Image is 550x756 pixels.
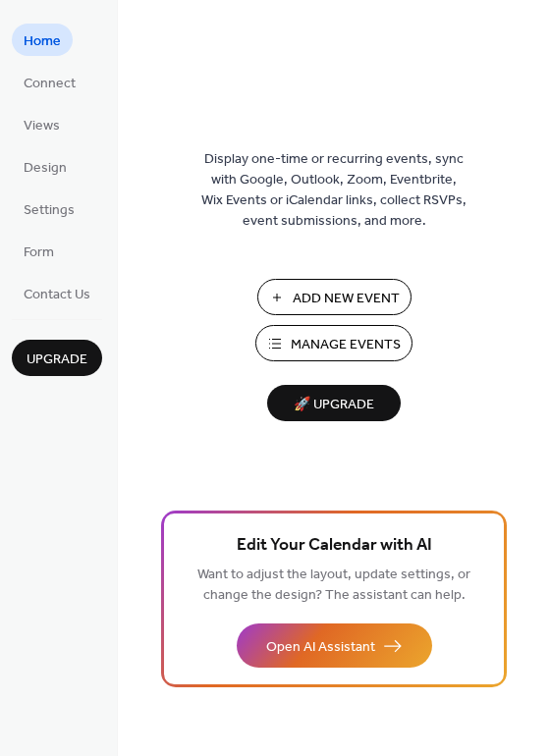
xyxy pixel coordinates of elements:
[24,200,75,221] span: Settings
[12,24,73,56] a: Home
[24,243,54,263] span: Form
[266,637,375,658] span: Open AI Assistant
[12,108,72,140] a: Views
[291,335,401,355] span: Manage Events
[12,66,87,98] a: Connect
[197,562,470,609] span: Want to adjust the layout, update settings, or change the design? The assistant can help.
[12,192,86,225] a: Settings
[12,150,79,183] a: Design
[257,279,412,315] button: Add New Event
[237,532,432,560] span: Edit Your Calendar with AI
[27,350,87,370] span: Upgrade
[24,31,61,52] span: Home
[293,289,400,309] span: Add New Event
[24,116,60,136] span: Views
[201,149,467,232] span: Display one-time or recurring events, sync with Google, Outlook, Zoom, Eventbrite, Wix Events or ...
[12,277,102,309] a: Contact Us
[24,74,76,94] span: Connect
[24,285,90,305] span: Contact Us
[267,385,401,421] button: 🚀 Upgrade
[12,340,102,376] button: Upgrade
[24,158,67,179] span: Design
[279,392,389,418] span: 🚀 Upgrade
[237,623,432,668] button: Open AI Assistant
[12,235,66,267] a: Form
[255,325,412,361] button: Manage Events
